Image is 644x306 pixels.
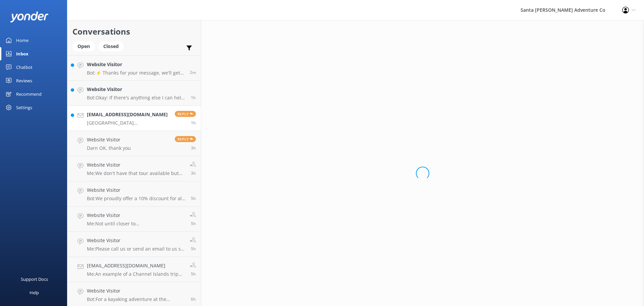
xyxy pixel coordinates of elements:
span: Oct 14 2025 08:47am (UTC -07:00) America/Tijuana [191,296,196,302]
a: Website VisitorMe:Not until closer to November/December, if you would like to be added to our 202... [67,207,201,232]
div: Settings [16,101,32,114]
div: Chatbot [16,60,33,74]
h4: Website Visitor [87,136,131,143]
a: Website VisitorDarn OK, thank youReply3h [67,131,201,156]
a: [EMAIL_ADDRESS][DOMAIN_NAME]Me:An example of a Channel Islands trip with 4 adults and 1 child for... [67,257,201,282]
p: Bot: We proudly offer a 10% discount for all veterans and active military service members. To boo... [87,195,186,202]
p: Bot: ⚡ Thanks for your message, we'll get back to you as soon as we can. You're also welcome to k... [87,70,185,76]
p: Me: We don't have that tour available but we do have the adventure tour (2.5 hours) open, do you ... [87,170,185,176]
a: Website VisitorMe:We don't have that tour available but we do have the adventure tour (2.5 hours)... [67,156,201,181]
a: Website VisitorBot:We proudly offer a 10% discount for all veterans and active military service m... [67,181,201,207]
a: Website VisitorBot:⚡ Thanks for your message, we'll get back to you as soon as we can. You're als... [67,55,201,81]
p: Bot: For a kayaking adventure at the [GEOGRAPHIC_DATA], you can join one of our tours on [GEOGRAP... [87,296,186,302]
span: Reply [175,111,196,117]
span: Oct 14 2025 11:14am (UTC -07:00) America/Tijuana [191,145,196,151]
span: Oct 14 2025 11:10am (UTC -07:00) America/Tijuana [191,170,196,176]
div: Support Docs [21,272,48,286]
div: Reviews [16,74,32,87]
h4: Website Visitor [87,186,186,194]
h4: [EMAIL_ADDRESS][DOMAIN_NAME] [87,262,185,269]
div: Help [30,286,39,299]
img: yonder-white-logo.png [10,11,49,23]
div: Recommend [16,87,42,101]
div: Inbox [16,47,29,60]
div: Open [72,41,95,51]
span: Oct 14 2025 01:05pm (UTC -07:00) America/Tijuana [191,120,196,126]
h4: [EMAIL_ADDRESS][DOMAIN_NAME] [87,111,170,118]
span: Reply [175,136,196,142]
p: Darn OK, thank you [87,145,131,151]
div: Closed [98,41,124,51]
span: Oct 14 2025 09:31am (UTC -07:00) America/Tijuana [191,195,196,201]
div: Home [16,34,29,47]
p: Me: Please call us or send an email to us so we can look into this situation and see what we can do! [87,246,185,252]
a: Website VisitorBot:Okay: If there's anything else I can help with, let me know!1h [67,81,201,106]
span: Oct 14 2025 08:58am (UTC -07:00) America/Tijuana [191,221,196,226]
span: Oct 14 2025 01:27pm (UTC -07:00) America/Tijuana [191,95,196,100]
span: Oct 14 2025 08:52am (UTC -07:00) America/Tijuana [191,246,196,252]
h4: Website Visitor [87,212,185,219]
h4: Website Visitor [87,161,185,169]
a: Closed [98,42,127,50]
h4: Website Visitor [87,61,185,68]
p: [GEOGRAPHIC_DATA][PERSON_NAME], [EMAIL_ADDRESS][DOMAIN_NAME], [DATE] [DATE], Party size of 2, kay... [87,120,170,126]
h2: Conversations [72,25,196,38]
h4: Website Visitor [87,237,185,244]
a: Website VisitorMe:Please call us or send an email to us so we can look into this situation and se... [67,232,201,257]
a: Open [72,42,98,50]
span: Oct 14 2025 08:51am (UTC -07:00) America/Tijuana [191,271,196,277]
h4: Website Visitor [87,86,186,93]
p: Me: An example of a Channel Islands trip with 4 adults and 1 child for the ferry and a discovery ... [87,271,185,277]
span: Oct 14 2025 02:48pm (UTC -07:00) America/Tijuana [190,70,196,75]
h4: Website Visitor [87,287,186,295]
a: [EMAIL_ADDRESS][DOMAIN_NAME][GEOGRAPHIC_DATA][PERSON_NAME], [EMAIL_ADDRESS][DOMAIN_NAME], [DATE] ... [67,106,201,131]
p: Bot: Okay: If there's anything else I can help with, let me know! [87,95,186,101]
p: Me: Not until closer to November/December, if you would like to be added to our 2026 waitlist for... [87,221,185,227]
